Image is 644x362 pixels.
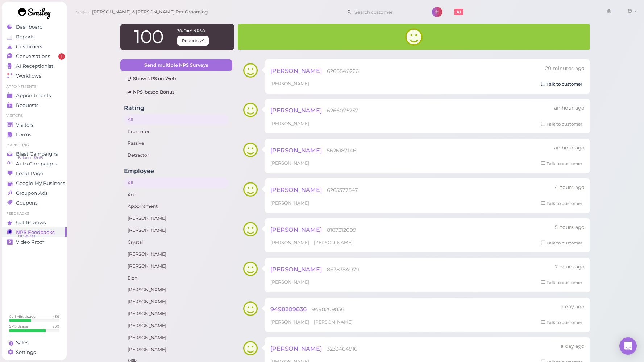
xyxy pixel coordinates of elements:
[270,319,310,325] span: [PERSON_NAME]
[177,36,209,46] span: Reports
[124,201,229,211] a: Appointment
[539,319,585,326] a: Talk to customer
[16,180,65,186] span: Google My Business
[16,170,43,177] span: Local Page
[270,107,322,114] span: [PERSON_NAME]
[124,345,229,355] a: [PERSON_NAME]
[561,343,585,350] div: 08/21 02:26pm
[9,314,36,319] div: Call Min. Usage
[2,188,67,198] a: Groupon Ads
[2,143,67,148] li: Marketing
[16,122,34,128] span: Visitors
[327,346,357,352] span: 3233464916
[561,303,585,310] div: 08/21 05:24pm
[2,198,67,208] a: Coupons
[327,68,359,74] span: 6266846226
[2,149,67,159] a: Blast Campaigns Balance: $9.65
[327,227,356,233] span: 8187312099
[16,44,42,50] span: Customers
[16,219,46,226] span: Get Reviews
[53,314,59,319] div: 43 %
[2,91,67,100] a: Appointments
[16,63,53,69] span: AI Receptionist
[124,297,229,307] a: [PERSON_NAME]
[124,138,229,148] a: Passive
[2,237,67,247] a: Video Proof
[92,2,208,22] span: [PERSON_NAME] & [PERSON_NAME] Pet Grooming
[16,349,36,355] span: Settings
[124,309,229,319] a: [PERSON_NAME]
[619,337,637,355] div: Open Intercom Messenger
[270,279,309,285] span: [PERSON_NAME]
[2,159,67,169] a: Auto Campaigns
[124,261,229,271] a: [PERSON_NAME]
[2,120,67,130] a: Visitors
[270,266,322,273] span: [PERSON_NAME]
[124,321,229,331] a: [PERSON_NAME]
[2,84,67,89] li: Appointments
[16,239,44,245] span: Video Proof
[16,229,55,235] span: NPS Feedbacks
[124,285,229,295] a: [PERSON_NAME]
[2,130,67,140] a: Forms
[193,28,205,33] span: NPS®
[16,161,57,167] span: Auto Campaigns
[555,263,585,271] div: 08/22 10:11am
[124,273,229,283] a: Elon
[16,200,38,206] span: Coupons
[2,178,67,188] a: Google My Business
[120,86,232,98] a: NPS-based Bonus
[124,213,229,223] a: [PERSON_NAME]
[2,227,67,237] a: NPS Feedbacks NPS® 100
[554,184,585,191] div: 08/22 01:08pm
[124,104,229,111] h4: Rating
[16,92,51,99] span: Appointments
[312,306,344,313] span: 9498209836
[327,107,358,114] span: 6266075257
[177,28,192,33] span: 30-day
[270,226,322,233] span: [PERSON_NAME]
[124,237,229,247] a: Crystal
[2,218,67,227] a: Get Reviews
[539,120,585,128] a: Talk to customer
[270,81,309,86] span: [PERSON_NAME]
[2,71,67,81] a: Workflows
[270,305,307,313] span: 9498209836
[327,266,360,273] span: 8638384079
[16,53,50,59] span: Conversations
[16,151,58,157] span: Blast Campaigns
[16,73,41,79] span: Workflows
[327,187,358,193] span: 6265377547
[270,160,309,166] span: [PERSON_NAME]
[270,67,322,74] span: [PERSON_NAME]
[352,6,422,18] input: Search customer
[16,340,29,346] span: Sales
[2,338,67,347] a: Sales
[2,22,67,32] a: Dashboard
[554,104,585,112] div: 08/22 03:47pm
[58,53,65,60] span: 1
[2,169,67,178] a: Local Page
[539,81,585,88] a: Talk to customer
[124,333,229,343] a: [PERSON_NAME]
[539,239,585,247] a: Talk to customer
[124,168,229,174] h4: Employee
[270,240,310,245] span: [PERSON_NAME]
[270,186,322,193] span: [PERSON_NAME]
[124,225,229,235] a: [PERSON_NAME]
[2,211,67,216] li: Feedbacks
[270,345,322,352] span: [PERSON_NAME]
[124,115,229,125] a: All
[53,324,59,329] div: 73 %
[124,249,229,259] a: [PERSON_NAME]
[16,102,39,108] span: Requests
[9,324,28,329] div: SMS Usage
[16,34,35,40] span: Reports
[2,100,67,110] a: Requests
[270,147,322,154] span: [PERSON_NAME]
[126,75,226,82] div: Show NPS on Web
[2,61,67,71] a: AI Receptionist
[2,52,67,61] a: Conversations 1
[120,73,232,85] a: Show NPS on Web
[554,144,585,152] div: 08/22 03:35pm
